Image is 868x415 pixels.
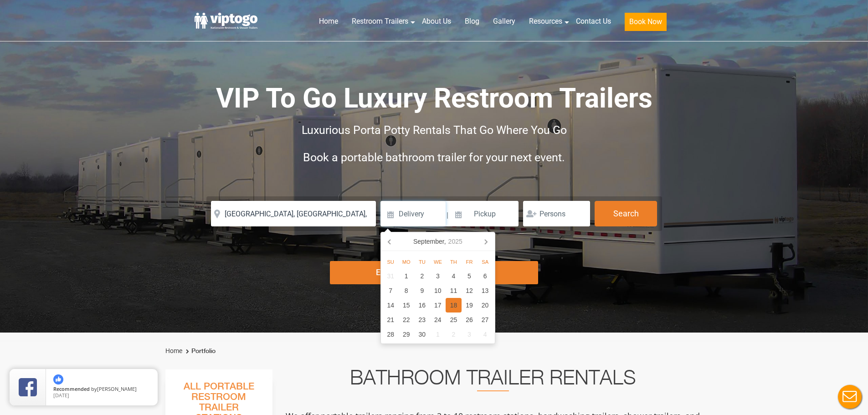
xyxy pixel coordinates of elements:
[398,313,414,327] div: 22
[569,11,618,31] a: Contact Us
[398,256,414,267] div: Mo
[448,236,462,247] i: 2025
[430,256,446,267] div: We
[53,392,69,399] span: [DATE]
[97,385,137,392] span: [PERSON_NAME]
[462,313,478,327] div: 26
[477,269,493,283] div: 6
[414,283,430,298] div: 9
[462,256,478,267] div: Fr
[595,201,657,226] button: Search
[184,346,216,357] li: Portfolio
[430,313,446,327] div: 24
[415,11,458,31] a: About Us
[398,327,414,342] div: 29
[430,283,446,298] div: 10
[312,11,345,31] a: Home
[330,261,538,284] div: Explore Restroom Trailers
[383,283,399,298] div: 7
[165,347,182,354] a: Home
[383,327,399,342] div: 28
[414,256,430,267] div: Tu
[477,313,493,327] div: 27
[302,123,567,137] span: Luxurious Porta Potty Rentals That Go Where You Go
[446,256,462,267] div: Th
[477,298,493,313] div: 20
[462,298,478,313] div: 19
[19,378,37,396] img: Review Rating
[53,386,150,393] span: by
[398,298,414,313] div: 15
[446,283,462,298] div: 11
[53,385,90,392] span: Recommended
[462,269,478,283] div: 5
[462,283,478,298] div: 12
[53,374,63,384] img: thumbs up icon
[345,11,415,31] a: Restroom Trailers
[211,201,376,226] input: Where do you need your restroom?
[832,379,868,415] button: Live Chat
[486,11,522,31] a: Gallery
[458,11,486,31] a: Blog
[383,256,399,267] div: Su
[414,269,430,283] div: 2
[625,13,667,31] button: Book Now
[398,283,414,298] div: 8
[618,11,673,36] a: Book Now
[398,269,414,283] div: 1
[383,313,399,327] div: 21
[446,298,462,313] div: 18
[446,327,462,342] div: 2
[383,269,399,283] div: 31
[216,82,652,114] span: VIP To Go Luxury Restroom Trailers
[477,283,493,298] div: 13
[447,201,448,230] span: |
[430,327,446,342] div: 1
[446,269,462,283] div: 4
[430,298,446,313] div: 17
[383,298,399,313] div: 14
[462,327,478,342] div: 3
[285,369,701,391] h2: Bathroom Trailer Rentals
[430,269,446,283] div: 3
[522,11,569,31] a: Resources
[303,151,565,164] span: Book a portable bathroom trailer for your next event.
[477,327,493,342] div: 4
[410,234,466,249] div: September,
[414,298,430,313] div: 16
[446,313,462,327] div: 25
[380,201,446,226] input: Delivery
[414,313,430,327] div: 23
[414,327,430,342] div: 30
[523,201,590,226] input: Persons
[450,201,519,226] input: Pickup
[477,256,493,267] div: Sa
